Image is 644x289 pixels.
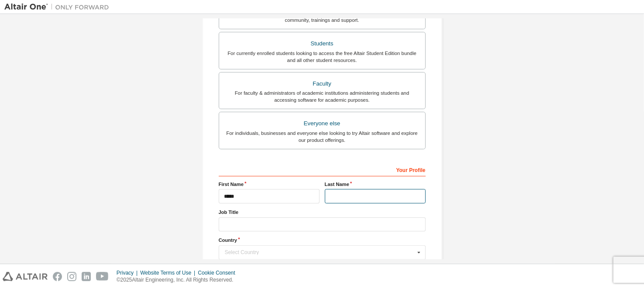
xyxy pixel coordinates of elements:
[224,89,420,103] div: For faculty & administrators of academic institutions administering students and accessing softwa...
[4,3,114,11] img: Altair One
[219,209,426,216] label: Job Title
[224,50,420,64] div: For currently enrolled students looking to access the free Altair Student Edition bundle and all ...
[117,269,140,276] div: Privacy
[117,276,241,284] p: © 2025 Altair Engineering, Inc. All Rights Reserved.
[140,269,198,276] div: Website Terms of Use
[325,181,426,188] label: Last Name
[53,272,62,281] img: facebook.svg
[224,130,420,144] div: For individuals, businesses and everyone else looking to try Altair software and explore our prod...
[3,272,48,281] img: altair_logo.svg
[219,237,426,244] label: Country
[82,272,91,281] img: linkedin.svg
[224,38,420,50] div: Students
[219,181,320,188] label: First Name
[198,269,240,276] div: Cookie Consent
[219,162,426,176] div: Your Profile
[67,272,76,281] img: instagram.svg
[224,78,420,90] div: Faculty
[96,272,109,281] img: youtube.svg
[224,117,420,130] div: Everyone else
[225,250,415,255] div: Select Country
